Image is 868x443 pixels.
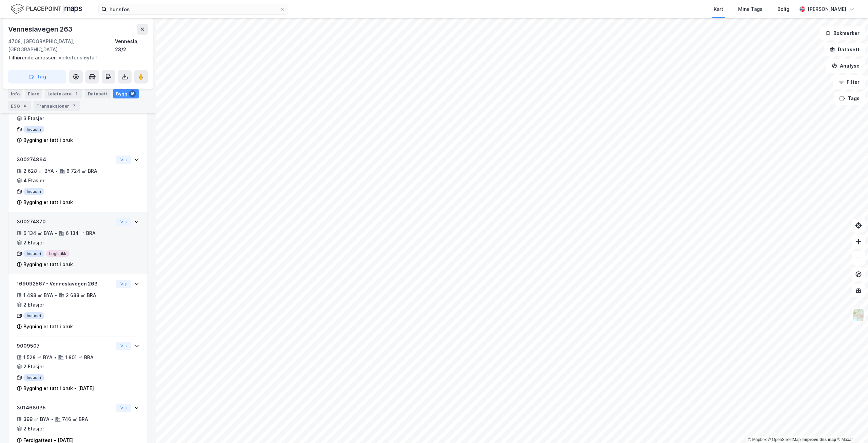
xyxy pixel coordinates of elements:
div: Mine Tags [738,5,763,13]
div: Vennesla, 23/2 [115,37,148,54]
div: 1 528 ㎡ BYA [23,353,53,362]
button: Vis [116,342,131,350]
div: 2 628 ㎡ BYA [23,167,54,175]
span: Tilhørende adresser: [8,55,58,60]
div: 2 688 ㎡ BRA [66,291,96,299]
div: ESG [8,101,31,111]
div: Leietakere [45,89,82,98]
div: 746 ㎡ BRA [62,415,88,423]
div: 300274870 [17,218,113,226]
img: Z [852,309,865,321]
div: 2 Etasjer [23,425,44,433]
div: • [51,417,54,422]
div: 1 498 ㎡ BYA [23,291,53,299]
div: Bygning er tatt i bruk [23,260,73,269]
div: Bygning er tatt i bruk [23,136,73,144]
div: 16 [129,90,136,97]
input: Søk på adresse, matrikkel, gårdeiere, leietakere eller personer [107,4,280,14]
div: 1 [73,90,80,97]
a: Improve this map [803,437,836,442]
div: • [55,168,58,174]
div: Info [8,89,22,98]
a: Mapbox [748,437,767,442]
div: Venneslavegen 263 [8,24,74,35]
div: 2 Etasjer [23,363,44,371]
div: Eiere [25,89,42,98]
button: Vis [116,280,131,288]
div: [PERSON_NAME] [808,5,846,13]
img: logo.f888ab2527a4732fd821a326f86c7f29.svg [11,3,82,15]
div: Bygning er tatt i bruk [23,198,73,206]
div: Datasett [85,89,111,98]
div: 7 [71,103,77,109]
div: • [55,230,57,236]
div: 301468035 [17,404,113,412]
div: 4708, [GEOGRAPHIC_DATA], [GEOGRAPHIC_DATA] [8,37,115,54]
button: Vis [116,155,131,164]
div: 6 134 ㎡ BRA [66,229,96,237]
div: Kontrollprogram for chat [834,410,868,443]
div: Bygning er tatt i bruk - [DATE] [23,384,94,392]
div: Kart [714,5,723,13]
button: Datasett [824,43,865,56]
div: 6 134 ㎡ BYA [23,229,53,237]
div: 9009507 [17,342,113,350]
button: Filter [833,75,865,89]
div: 2 Etasjer [23,301,44,309]
button: Tag [8,70,66,84]
div: 1 801 ㎡ BRA [65,353,94,362]
div: • [55,293,57,298]
button: Bokmerker [820,26,865,40]
div: 3 Etasjer [23,114,44,123]
div: Bolig [777,5,789,13]
div: 2 Etasjer [23,239,44,247]
div: 300274864 [17,155,113,164]
div: Transaksjoner [34,101,80,111]
div: 6 724 ㎡ BRA [66,167,97,175]
button: Vis [116,404,131,412]
div: Bygg [113,89,139,98]
div: Bygning er tatt i bruk [23,322,73,331]
button: Vis [116,218,131,226]
button: Tags [834,92,865,105]
div: 399 ㎡ BYA [23,415,50,423]
a: OpenStreetMap [768,437,801,442]
div: • [54,355,57,360]
div: 4 [21,103,28,109]
iframe: Chat Widget [834,410,868,443]
div: 4 Etasjer [23,177,44,185]
button: Analyse [826,59,865,73]
div: 169092567 - Venneslavegen 263 [17,280,113,288]
div: Verkstedsløyfa 1 [8,54,142,62]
